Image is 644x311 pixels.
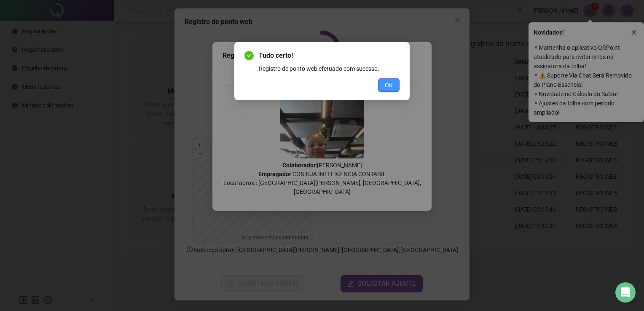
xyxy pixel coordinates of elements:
[385,80,393,90] span: OK
[259,51,400,61] span: Tudo certo!
[244,51,254,60] span: check-circle
[259,64,400,73] div: Registro de ponto web efetuado com sucesso.
[615,282,636,303] div: Open Intercom Messenger
[378,78,400,92] button: OK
